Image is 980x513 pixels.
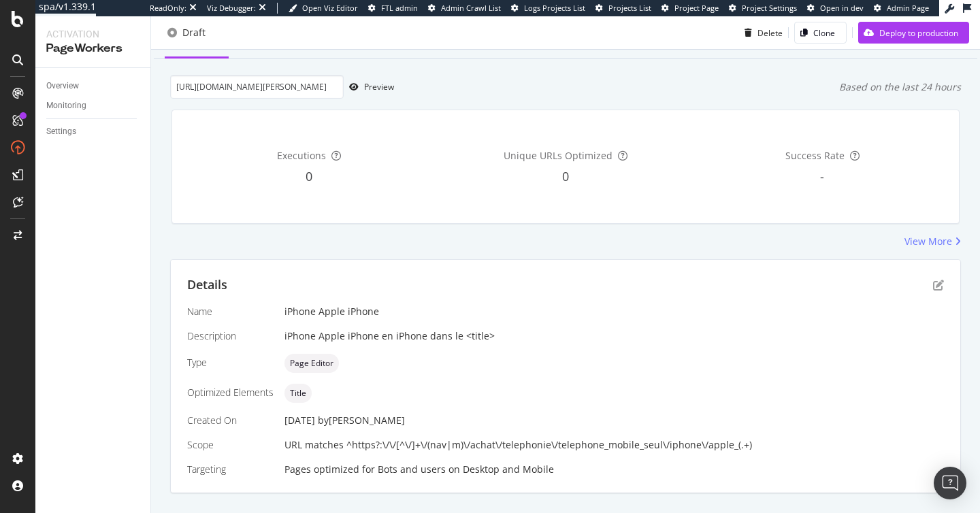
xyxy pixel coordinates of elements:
[463,463,554,476] div: Desktop and Mobile
[46,79,141,93] a: Overview
[289,3,358,14] a: Open Viz Editor
[820,3,864,13] span: Open in dev
[318,414,405,427] div: by [PERSON_NAME]
[284,438,752,451] span: URL matches ^https?:\/\/[^\/]+\/(nav|m)\/achat\/telephonie\/telephone_mobile_seul\/iphone\/apple_...
[187,386,274,399] div: Optimized Elements
[934,467,966,499] div: Open Intercom Messenger
[813,27,835,38] div: Clone
[887,3,929,13] span: Admin Page
[284,329,944,343] div: iPhone Apple iPhone en iPhone dans le <title>
[933,280,944,291] div: pen-to-square
[879,27,958,38] div: Deploy to production
[807,3,864,14] a: Open in dev
[182,26,206,39] div: Draft
[284,384,312,403] div: neutral label
[46,27,140,41] div: Activation
[742,3,797,13] span: Project Settings
[595,3,651,14] a: Projects List
[187,305,274,318] div: Name
[504,149,612,162] span: Unique URLs Optimized
[290,389,306,397] span: Title
[207,3,256,14] div: Viz Debugger:
[839,80,961,94] div: Based on the last 24 hours
[820,168,824,184] span: -
[785,149,845,162] span: Success Rate
[46,41,140,56] div: PageWorkers
[344,76,394,98] button: Preview
[904,235,961,248] a: View More
[368,3,418,14] a: FTL admin
[46,99,141,113] a: Monitoring
[378,463,446,476] div: Bots and users
[441,3,501,13] span: Admin Crawl List
[284,414,944,427] div: [DATE]
[874,3,929,14] a: Admin Page
[757,27,783,38] div: Delete
[46,125,76,139] div: Settings
[428,3,501,14] a: Admin Crawl List
[739,22,783,44] button: Delete
[46,99,86,113] div: Monitoring
[858,22,969,44] button: Deploy to production
[608,3,651,13] span: Projects List
[290,359,333,367] span: Page Editor
[794,22,847,44] button: Clone
[46,79,79,93] div: Overview
[187,438,274,452] div: Scope
[170,75,344,99] input: Preview your optimization on a URL
[562,168,569,184] span: 0
[306,168,312,184] span: 0
[187,414,274,427] div: Created On
[381,3,418,13] span: FTL admin
[187,463,274,476] div: Targeting
[284,463,944,476] div: Pages optimized for on
[904,235,952,248] div: View More
[284,305,944,318] div: iPhone Apple iPhone
[511,3,585,14] a: Logs Projects List
[729,3,797,14] a: Project Settings
[524,3,585,13] span: Logs Projects List
[661,3,719,14] a: Project Page
[46,125,141,139] a: Settings
[364,81,394,93] div: Preview
[277,149,326,162] span: Executions
[302,3,358,13] span: Open Viz Editor
[674,3,719,13] span: Project Page
[187,329,274,343] div: Description
[150,3,186,14] div: ReadOnly:
[284,354,339,373] div: neutral label
[187,276,227,294] div: Details
[187,356,274,369] div: Type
